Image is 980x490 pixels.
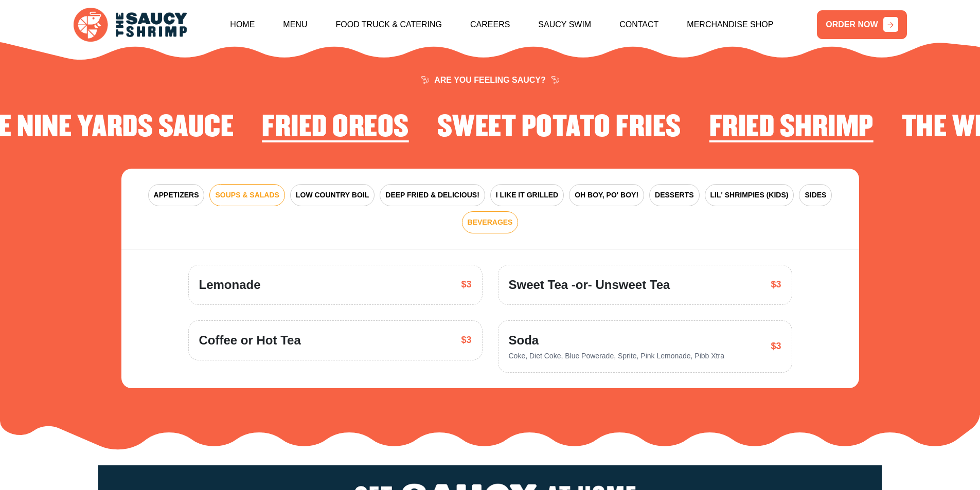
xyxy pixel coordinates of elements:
[283,3,307,47] a: Menu
[262,112,409,143] h2: Fried Oreos
[437,112,681,143] h2: Sweet Potato Fries
[468,217,513,228] span: BEVERAGES
[421,76,559,84] span: ARE YOU FEELING SAUCY?
[538,3,591,47] a: Saucy Swim
[199,331,301,350] span: Coffee or Hot Tea
[385,190,479,201] span: DEEP FRIED & DELICIOUS!
[709,112,874,143] h2: Fried Shrimp
[799,184,832,206] button: SIDES
[148,184,205,206] button: APPETIZERS
[709,112,874,148] li: 1 of 4
[154,190,199,201] span: APPETIZERS
[230,3,255,47] a: Home
[380,184,485,206] button: DEEP FRIED & DELICIOUS!
[470,3,510,47] a: Careers
[805,190,826,201] span: SIDES
[655,190,693,201] span: DESSERTS
[199,276,261,294] span: Lemonade
[509,276,670,294] span: Sweet Tea -or- Unsweet Tea
[771,339,781,353] span: $3
[496,190,558,201] span: I LIKE IT GRILLED
[215,190,279,201] span: SOUPS & SALADS
[462,211,519,233] button: BEVERAGES
[461,333,471,347] span: $3
[262,112,409,148] li: 3 of 4
[575,190,638,201] span: OH BOY, PO' BOY!
[817,10,906,39] a: ORDER NOW
[687,3,773,47] a: Merchandise Shop
[437,112,681,148] li: 4 of 4
[710,190,789,201] span: LIL' SHRIMPIES (KIDS)
[209,184,284,206] button: SOUPS & SALADS
[461,278,471,292] span: $3
[649,184,699,206] button: DESSERTS
[290,184,375,206] button: LOW COUNTRY BOIL
[705,184,794,206] button: LIL' SHRIMPIES (KIDS)
[509,331,724,350] span: Soda
[490,184,564,206] button: I LIKE IT GRILLED
[335,3,442,47] a: Food Truck & Catering
[296,190,369,201] span: LOW COUNTRY BOIL
[569,184,644,206] button: OH BOY, PO' BOY!
[74,8,187,42] img: logo
[509,352,724,360] span: Coke, Diet Coke, Blue Powerade, Sprite, Pink Lemonade, Pibb Xtra
[619,3,658,47] a: Contact
[771,278,781,292] span: $3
